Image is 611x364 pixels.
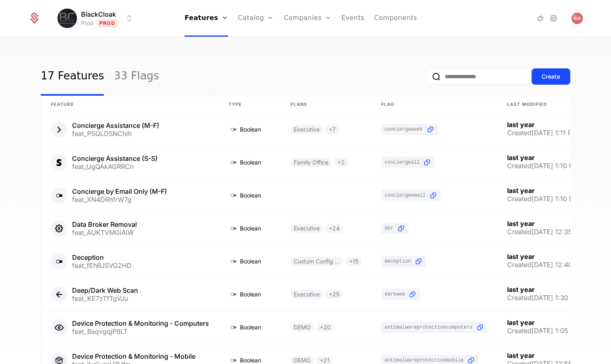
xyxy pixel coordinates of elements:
a: Settings [549,13,558,23]
a: Integrations [536,13,545,23]
a: 17 Features [41,57,104,96]
span: BlackCloak [81,9,116,19]
a: 33 Flags [114,57,159,96]
span: Prod [97,19,118,27]
th: Feature [41,96,219,113]
div: Create [542,72,560,81]
img: aaron wise [571,13,583,24]
th: Plans [281,96,371,113]
img: BlackCloak [57,9,77,28]
button: Select environment [60,9,134,27]
div: Prod [81,19,94,27]
th: Flag [371,96,497,113]
button: Open user button [571,13,583,24]
th: Last Modified [497,96,594,113]
th: Type [219,96,281,113]
button: Create [532,68,570,85]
